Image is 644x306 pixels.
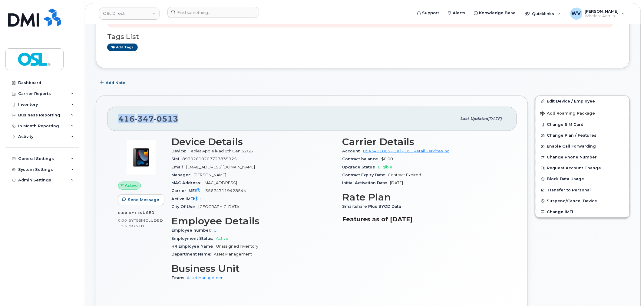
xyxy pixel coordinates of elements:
a: 0543401885 - Bell - OSL Retail Services Inc [363,149,450,153]
span: Smartshare Plus BYOD Data [342,204,405,209]
a: Edit Device / Employee [536,96,629,107]
span: 347 [135,114,154,123]
button: Change Phone Number [536,152,629,163]
span: Suspend/Cancel Device [547,199,597,203]
span: Unassigned Inventory [216,244,258,249]
span: 356747119428544 [205,188,246,193]
span: Account [342,149,363,153]
h3: Features as of [DATE] [342,216,506,223]
span: Employment Status [171,236,216,241]
span: Contract balance [342,157,381,161]
span: 89302610207727835925 [182,157,237,161]
a: UI [214,228,217,233]
span: Asset Management [214,252,252,256]
button: Enable Call Forwarding [536,141,629,152]
div: Quicklinks [521,8,565,20]
span: Alerts [453,10,466,16]
img: image20231002-3703462-1u43ywx.jpeg [123,139,159,176]
span: 0.00 Bytes [118,211,143,215]
span: Department Name [171,252,214,256]
span: [PERSON_NAME] [193,173,226,177]
span: WV [572,10,581,17]
a: Asset Management [187,275,225,280]
span: Upgrade Status [342,165,378,169]
span: Employee number [171,228,214,233]
span: Wireless Admin [585,14,619,18]
span: Initial Activation Date [342,181,390,185]
button: Add Roaming Package [536,107,629,119]
span: Device [171,149,189,153]
button: Transfer to Personal [536,185,629,196]
button: Block Data Usage [536,174,629,184]
button: Change Plan / Features [536,130,629,141]
span: Send Message [128,197,159,203]
span: Change Plan / Features [547,133,597,138]
span: Support [422,10,439,16]
h3: Device Details [171,136,335,147]
h3: Employee Details [171,216,335,226]
span: 0.00 Bytes [118,218,141,223]
span: used [143,210,155,215]
span: Active [125,183,138,188]
span: — [203,197,207,201]
button: Change SIM Card [536,119,629,130]
span: Contract Expired [388,173,421,177]
div: Willy Verrier [566,8,629,20]
span: Contract Expiry Date [342,173,388,177]
span: Active [216,236,228,241]
span: Knowledge Base [479,10,516,16]
a: Alerts [444,7,470,19]
span: SIM [171,157,182,161]
h3: Tags List [107,33,619,41]
span: HR Employee Name [171,244,216,249]
button: Suspend/Cancel Device [536,196,629,207]
span: Carrier IMEI [171,188,205,193]
span: [DATE] [488,116,502,121]
span: $0.00 [381,157,393,161]
span: 0513 [154,114,178,123]
span: City Of Use [171,204,198,209]
input: Find something... [167,7,259,18]
span: 416 [118,114,178,123]
button: Request Account Change [536,163,629,174]
span: Quicklinks [532,11,554,16]
span: [EMAIL_ADDRESS][DOMAIN_NAME] [186,165,255,169]
a: Support [413,7,444,19]
span: Tablet Apple iPad 8th Gen 32GB [189,149,253,153]
span: MAC Address [171,181,203,185]
h3: Rate Plan [342,192,506,203]
span: Enable Call Forwarding [547,144,596,149]
button: Change IMEI [536,207,629,217]
h3: Carrier Details [342,136,506,147]
span: Last updated [461,116,488,121]
span: [PERSON_NAME] [585,9,619,14]
h3: Business Unit [171,263,335,274]
button: Add Note [96,77,130,88]
span: Add Roaming Package [540,111,595,117]
span: Manager [171,173,193,177]
span: Eligible [378,165,393,169]
span: Add Note [106,80,125,86]
span: Email [171,165,186,169]
a: OSL Direct [99,8,160,20]
a: Add tags [107,44,138,51]
span: [DATE] [390,181,403,185]
span: [MAC_ADDRESS] [203,181,237,185]
span: Team [171,275,187,280]
button: Send Message [118,194,164,205]
span: Active IMEI [171,197,203,201]
span: [GEOGRAPHIC_DATA] [198,204,240,209]
a: Knowledge Base [470,7,520,19]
